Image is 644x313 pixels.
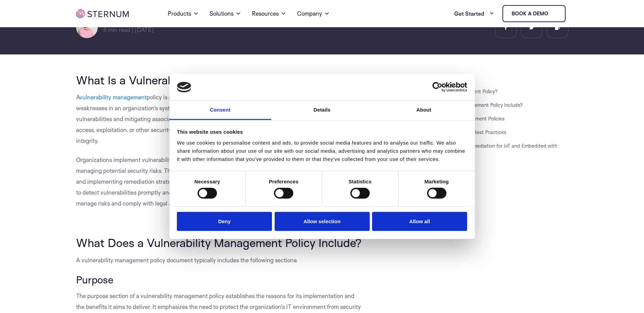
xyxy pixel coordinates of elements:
button: Deny [177,212,272,231]
span: min read | [103,26,133,33]
a: vulnerability management [79,94,147,101]
span: Purpose [76,273,113,286]
strong: Marketing [424,179,449,184]
a: Book a demo [502,5,566,22]
span: A vulnerability management policy document typically includes the following sections: [76,257,298,264]
strong: Necessary [195,179,220,184]
h3: JUMP TO SECTION [394,73,568,79]
div: This website uses cookies [177,128,467,136]
a: Vulnerability Assessment and Remediation for IoT and Embedded with Sternum [399,143,557,157]
span: What Is a Vulnerability Management Policy? [76,73,303,87]
a: Consent [169,101,271,120]
span: Organizations implement vulnerability management policies to establish a disciplined approach tow... [76,156,362,207]
a: Company [297,1,330,26]
img: sternum iot [551,11,556,16]
div: We use cookies to personalise content and ads, to provide social media features and to analyse ou... [177,139,467,163]
img: logo [177,82,191,93]
a: Resources [252,1,286,26]
span: policy is a structured approach to identifying, evaluating, and addressing security weaknesses in... [76,94,362,144]
strong: Statistics [349,179,372,184]
button: Allow selection [275,212,370,231]
span: 8 [103,26,107,33]
a: Details [271,101,373,120]
a: Solutions [209,1,241,26]
img: Lian Granot [76,16,98,38]
span: [DATE] [135,26,154,33]
a: Get Started [454,7,494,20]
button: Allow all [372,212,467,231]
a: Products [168,1,199,26]
span: What Does a Vulnerability Management Policy Include? [76,235,362,250]
span: A [76,94,79,101]
strong: Preferences [269,179,298,184]
img: sternum iot [76,9,129,18]
a: Usercentrics Cookiebot - opens in a new window [408,82,467,92]
a: About [373,101,475,120]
